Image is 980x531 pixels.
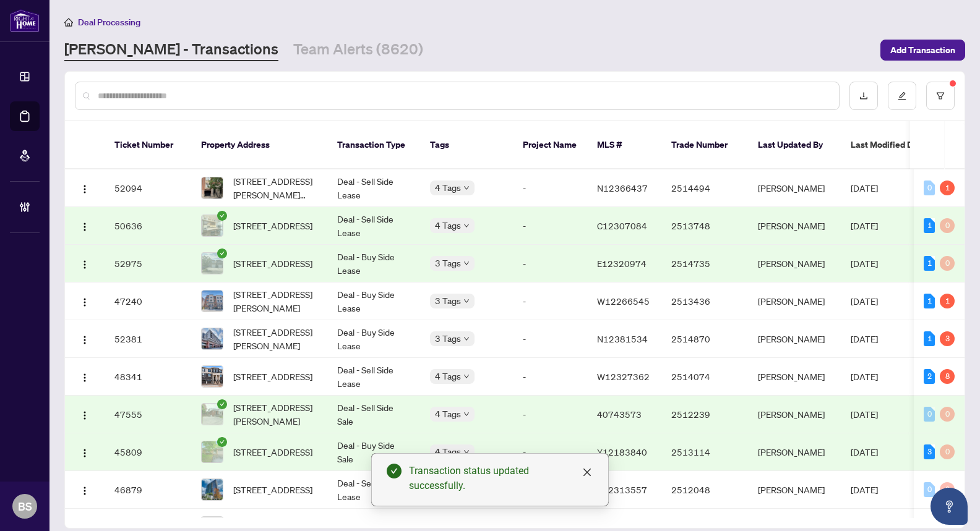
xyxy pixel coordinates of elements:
[202,215,223,236] img: thumbnail-img
[940,256,955,271] div: 0
[851,484,878,495] span: [DATE]
[80,448,90,458] img: Logo
[661,358,748,396] td: 2514074
[75,178,95,198] button: Logo
[233,174,317,202] span: [STREET_ADDRESS][PERSON_NAME][PERSON_NAME]
[748,396,841,433] td: [PERSON_NAME]
[841,121,952,169] th: Last Modified Date
[18,498,32,515] span: BS
[748,121,841,169] th: Last Updated By
[851,295,878,307] span: [DATE]
[661,320,748,358] td: 2514870
[327,433,420,471] td: Deal - Buy Side Sale
[463,336,470,342] span: down
[105,320,191,358] td: 52381
[926,82,955,110] button: filter
[233,401,317,428] span: [STREET_ADDRESS][PERSON_NAME]
[327,245,420,282] td: Deal - Buy Side Lease
[661,396,748,433] td: 2512239
[463,373,470,380] span: down
[924,407,935,422] div: 0
[435,444,461,459] span: 4 Tags
[661,121,748,169] th: Trade Number
[233,445,312,459] span: [STREET_ADDRESS]
[851,409,878,420] span: [DATE]
[202,441,223,462] img: thumbnail-img
[327,207,420,245] td: Deal - Sell Side Lease
[217,211,227,221] span: check-circle
[597,371,650,382] span: W12327362
[327,121,420,169] th: Transaction Type
[936,91,945,100] span: filter
[513,396,587,433] td: -
[75,216,95,236] button: Logo
[597,182,648,193] span: N12366437
[327,396,420,433] td: Deal - Sell Side Sale
[233,257,312,270] span: [STREET_ADDRESS]
[105,396,191,433] td: 47555
[748,169,841,207] td: [PERSON_NAME]
[293,39,423,61] a: Team Alerts (8620)
[202,479,223,500] img: thumbnail-img
[10,9,40,32] img: logo
[202,177,223,198] img: thumbnail-img
[898,91,906,100] span: edit
[202,366,223,387] img: thumbnail-img
[890,40,955,60] span: Add Transaction
[64,39,278,61] a: [PERSON_NAME] - Transactions
[661,245,748,282] td: 2514735
[202,404,223,425] img: thumbnail-img
[80,222,90,232] img: Logo
[748,358,841,396] td: [PERSON_NAME]
[217,249,227,258] span: check-circle
[435,218,461,232] span: 4 Tags
[463,185,470,191] span: down
[435,369,461,383] span: 4 Tags
[80,373,90,383] img: Logo
[513,245,587,282] td: -
[327,320,420,358] td: Deal - Buy Side Lease
[75,442,95,462] button: Logo
[420,121,513,169] th: Tags
[80,260,90,270] img: Logo
[75,291,95,311] button: Logo
[217,437,227,447] span: check-circle
[661,433,748,471] td: 2513114
[924,444,935,459] div: 3
[105,121,191,169] th: Ticket Number
[78,17,140,28] span: Deal Processing
[924,181,935,195] div: 0
[75,404,95,424] button: Logo
[661,282,748,320] td: 2513436
[597,484,647,495] span: C12313557
[940,331,955,346] div: 3
[217,399,227,409] span: check-circle
[233,483,312,496] span: [STREET_ADDRESS]
[940,294,955,308] div: 1
[233,325,317,352] span: [STREET_ADDRESS][PERSON_NAME]
[105,245,191,282] td: 52975
[75,480,95,499] button: Logo
[233,287,317,315] span: [STREET_ADDRESS][PERSON_NAME]
[748,207,841,245] td: [PERSON_NAME]
[597,409,642,420] span: 40743573
[513,207,587,245] td: -
[597,258,647,269] span: E12320974
[513,169,587,207] td: -
[64,18,73,27] span: home
[463,449,470,455] span: down
[80,335,90,345] img: Logo
[202,291,223,312] img: thumbnail-img
[748,245,841,282] td: [PERSON_NAME]
[435,256,461,270] span: 3 Tags
[435,294,461,308] span: 3 Tags
[924,482,935,497] div: 0
[888,82,916,110] button: edit
[748,471,841,509] td: [PERSON_NAME]
[80,184,90,194] img: Logo
[849,82,878,110] button: download
[851,333,878,344] span: [DATE]
[105,358,191,396] td: 48341
[582,467,592,477] span: close
[80,410,90,420] img: Logo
